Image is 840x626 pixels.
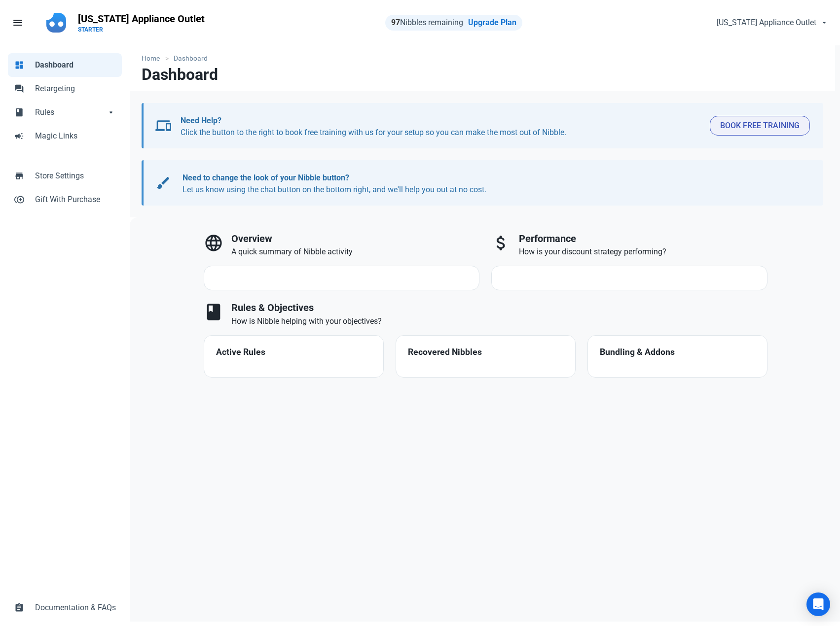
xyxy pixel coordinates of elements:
span: control_point_duplicate [14,194,24,204]
span: book [204,302,223,322]
span: store [14,170,24,180]
strong: 97 [391,18,400,27]
a: Upgrade Plan [468,18,516,27]
a: bookRulesarrow_drop_down [8,101,122,124]
span: Magic Links [35,130,116,142]
span: Gift With Purchase [35,194,116,206]
span: book [14,106,24,116]
p: How is Nibble helping with your objectives? [231,315,767,327]
button: [US_STATE] Appliance Outlet [708,13,834,33]
span: assignment [14,602,24,612]
span: forum [14,83,24,93]
p: A quick summary of Nibble activity [231,246,480,258]
h4: Active Rules [216,348,371,357]
span: Retargeting [35,83,116,95]
a: control_point_duplicateGift With Purchase [8,188,122,211]
span: Documentation & FAQs [35,602,116,614]
button: Book Free Training [710,116,810,136]
span: Nibbles remaining [391,18,463,27]
p: Let us know using the chat button on the bottom right, and we'll help you out at no cost. [183,172,801,196]
div: Open Intercom Messenger [806,592,830,616]
span: arrow_drop_down [106,106,116,116]
span: Book Free Training [720,120,800,132]
span: dashboard [14,59,24,69]
span: attach_money [491,233,511,253]
a: assignmentDocumentation & FAQs [8,596,122,620]
h3: Performance [519,233,767,244]
span: menu [12,17,24,29]
span: language [204,233,223,253]
h3: Overview [231,233,480,244]
a: Home [142,53,165,64]
a: dashboardDashboard [8,53,122,77]
a: forumRetargeting [8,77,122,101]
p: [US_STATE] Appliance Outlet [78,12,205,26]
a: storeStore Settings [8,164,122,188]
span: [US_STATE] Appliance Outlet [717,17,816,29]
a: [US_STATE] Appliance OutletSTARTER [72,8,211,37]
span: campaign [14,130,24,140]
span: Store Settings [35,170,116,182]
a: campaignMagic Links [8,124,122,148]
p: How is your discount strategy performing? [519,246,767,258]
h3: Rules & Objectives [231,302,767,313]
h1: Dashboard [142,66,218,83]
span: devices [155,118,171,134]
span: Dashboard [35,59,116,71]
nav: breadcrumbs [130,45,835,66]
span: Rules [35,106,106,118]
b: Need to change the look of your Nibble button? [183,173,349,182]
h4: Bundling & Addons [600,348,755,357]
b: Need Help? [181,116,221,125]
span: brush [155,175,171,191]
p: Click the button to the right to book free training with us for your setup so you can make the mo... [181,115,702,139]
p: STARTER [78,26,205,34]
h4: Recovered Nibbles [408,348,563,357]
